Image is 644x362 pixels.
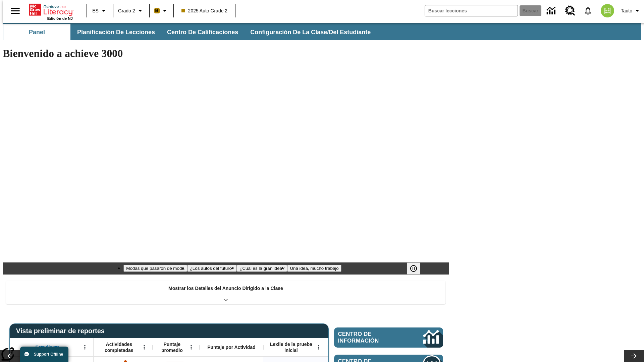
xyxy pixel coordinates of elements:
button: Diapositiva 4 Una idea, mucho trabajo [287,265,341,272]
span: Grado 2 [118,7,135,14]
span: Configuración de la clase/del estudiante [250,28,371,36]
div: Pausar [407,262,427,275]
span: Estudiante [36,344,60,350]
button: Lenguaje: ES, Selecciona un idioma [89,5,111,17]
button: Abrir menú [139,342,149,352]
button: Abrir menú [314,342,324,352]
button: Planificación de lecciones [72,24,160,40]
button: Diapositiva 3 ¿Cuál es la gran idea? [237,265,287,272]
button: Carrusel de lecciones, seguir [624,350,644,362]
div: Subbarra de navegación [3,23,641,40]
span: B [155,6,159,15]
span: Planificación de lecciones [77,28,155,36]
div: Subbarra de navegación [3,24,377,40]
span: Puntaje por Actividad [207,344,255,350]
span: Tauto [621,7,632,14]
a: Notificaciones [579,2,597,19]
a: Centro de información [543,2,561,20]
span: ES [92,7,99,14]
body: Máximo 600 caracteres Presiona Escape para desactivar la barra de herramientas Presiona Alt + F10... [3,5,98,11]
div: Portada [29,2,73,20]
input: Buscar campo [425,5,518,16]
button: Grado: Grado 2, Elige un grado [115,5,147,17]
a: Centro de recursos, Se abrirá en una pestaña nueva. [561,2,579,20]
div: Mostrar los Detalles del Anuncio Dirigido a la Clase [6,281,445,304]
span: Vista preliminar de reportes [16,327,108,335]
span: Centro de información [338,331,401,344]
span: Lexile de la prueba inicial [267,341,316,353]
a: Portada [29,3,73,16]
button: Abrir menú [80,342,90,352]
button: Escoja un nuevo avatar [597,2,618,19]
span: Centro de calificaciones [167,28,238,36]
button: Diapositiva 1 Modas que pasaron de moda [123,265,187,272]
button: Configuración de la clase/del estudiante [245,24,376,40]
button: Support Offline [20,347,68,362]
span: Puntaje promedio [156,341,188,353]
img: avatar image [601,4,614,17]
span: 2025 Auto Grade 2 [181,7,228,14]
button: Panel [3,24,70,40]
button: Diapositiva 2 ¿Los autos del futuro? [187,265,237,272]
h1: Bienvenido a achieve 3000 [3,47,449,60]
span: Support Offline [34,352,63,357]
button: Abrir menú [186,342,196,352]
p: Mostrar los Detalles del Anuncio Dirigido a la Clase [168,285,283,292]
button: Abrir el menú lateral [5,1,25,21]
button: Centro de calificaciones [162,24,244,40]
span: Panel [29,28,45,36]
button: Perfil/Configuración [618,5,644,17]
span: Edición de NJ [47,16,73,20]
button: Boost El color de la clase es anaranjado claro. Cambiar el color de la clase. [152,5,171,17]
button: Pausar [407,262,420,275]
span: Actividades completadas [97,341,141,353]
a: Centro de información [334,327,443,348]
